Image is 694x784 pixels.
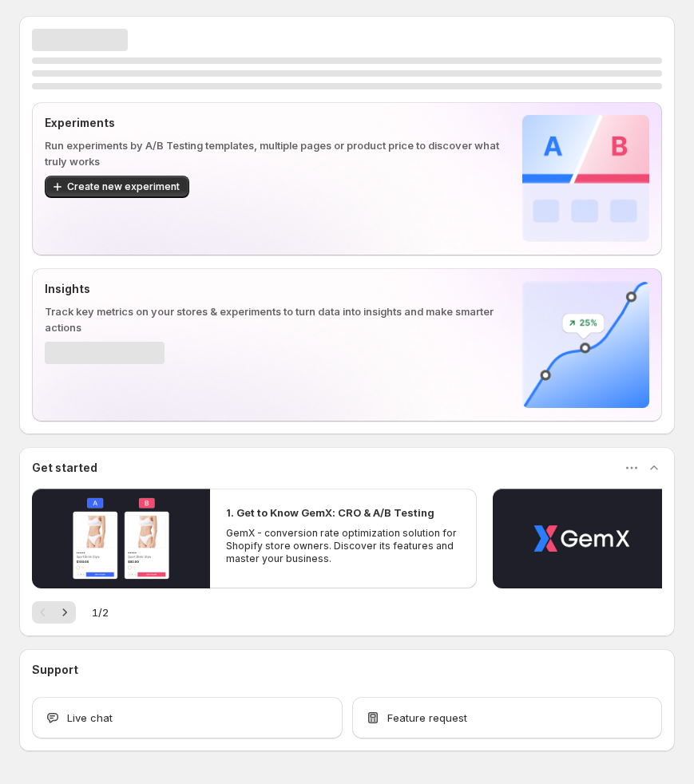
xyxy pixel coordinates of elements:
[522,281,649,408] img: Insights
[54,601,76,624] button: Next
[226,527,461,565] p: GemX - conversion rate optimization solution for Shopify store owners. Discover its features and ...
[226,505,434,521] h2: 1. Get to Know GemX: CRO & A/B Testing
[67,180,180,193] span: Create new experiment
[92,604,109,620] span: 1 / 2
[45,137,516,169] p: Run experiments by A/B Testing templates, multiple pages or product price to discover what truly ...
[387,710,467,726] span: Feature request
[32,662,78,678] h3: Support
[32,601,76,624] nav: Pagination
[67,710,113,726] span: Live chat
[45,303,516,335] p: Track key metrics on your stores & experiments to turn data into insights and make smarter actions
[45,281,516,297] p: Insights
[45,115,516,131] p: Experiments
[32,489,210,588] button: Play video
[522,115,649,242] img: Experiments
[45,176,189,198] button: Create new experiment
[32,460,97,476] h3: Get started
[493,489,671,588] button: Play video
